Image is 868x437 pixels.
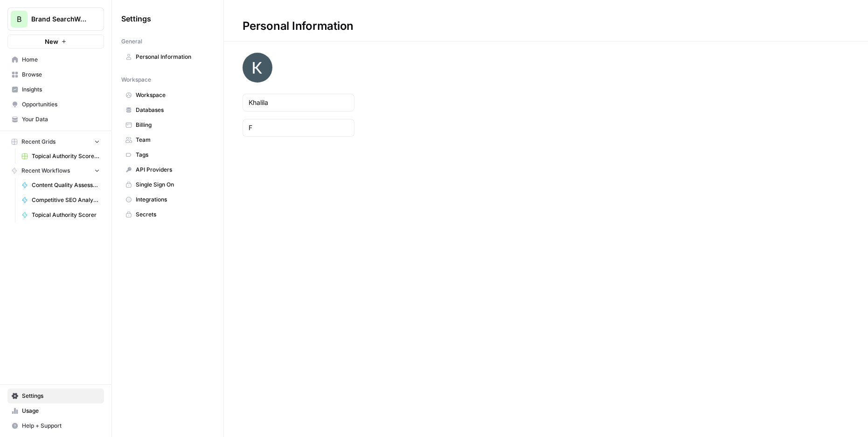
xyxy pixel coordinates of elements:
span: Topical Authority Scorer [32,211,100,219]
a: API Providers [121,162,214,177]
span: Settings [22,392,100,400]
span: Secrets [136,210,210,219]
span: B [17,14,21,25]
a: Usage [7,403,104,418]
span: Usage [22,407,100,415]
a: Tags [121,147,214,162]
a: Personal Information [121,49,214,64]
a: Databases [121,103,214,118]
a: Insights [7,82,104,97]
span: Recent Workflows [21,166,70,175]
button: Recent Workflows [7,164,104,178]
span: New [45,37,58,46]
span: Workspace [136,91,210,99]
a: Browse [7,67,104,82]
span: Your Data [22,115,100,124]
button: Workspace: Brand SearchWorks [7,7,104,31]
span: Settings [121,13,151,24]
span: Home [22,55,100,64]
span: Integrations [136,195,210,204]
a: Billing [121,118,214,132]
span: API Providers [136,166,210,174]
a: Home [7,52,104,67]
span: Browse [22,70,100,79]
a: Single Sign On [121,177,214,192]
span: Single Sign On [136,180,210,189]
a: Opportunities [7,97,104,112]
span: Databases [136,106,210,114]
a: Topical Authority Score & Action Plan [17,149,104,164]
a: Your Data [7,112,104,127]
a: Secrets [121,207,214,222]
span: Workspace [121,76,151,84]
a: Team [121,132,214,147]
img: avatar [243,53,272,83]
span: Content Quality Assessment [32,181,100,189]
span: Topical Authority Score & Action Plan [32,152,100,160]
a: Topical Authority Scorer [17,208,104,222]
span: Competitive SEO Analysis - Content Gaps [32,196,100,204]
a: Integrations [121,192,214,207]
span: Help + Support [22,422,100,430]
a: Content Quality Assessment [17,178,104,193]
button: Help + Support [7,418,104,433]
span: General [121,37,142,46]
span: Brand SearchWorks [31,14,88,24]
span: Opportunities [22,100,100,109]
button: New [7,35,104,49]
span: Billing [136,121,210,129]
span: Insights [22,85,100,94]
div: Personal Information [224,19,372,34]
a: Settings [7,388,104,403]
button: Recent Grids [7,135,104,149]
span: Team [136,136,210,144]
span: Recent Grids [21,138,56,146]
span: Personal Information [136,53,210,61]
a: Workspace [121,88,214,103]
a: Competitive SEO Analysis - Content Gaps [17,193,104,208]
span: Tags [136,151,210,159]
